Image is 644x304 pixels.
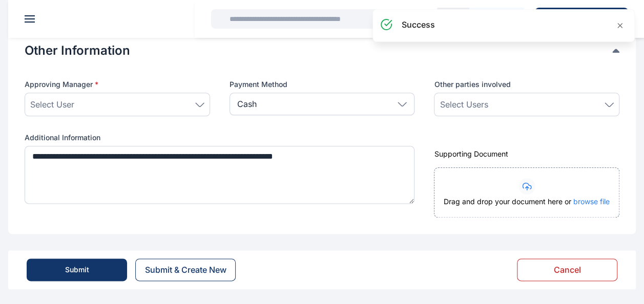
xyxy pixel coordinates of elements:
button: Cancel [517,258,617,281]
span: Select User [30,98,74,111]
div: Other Information [25,42,619,59]
label: Additional Information [25,133,414,143]
button: Other Information [25,42,612,59]
span: Other parties involved [434,79,510,90]
div: Drag and drop your document here or [434,197,619,217]
button: Submit & Create New [135,258,236,281]
span: browse file [573,197,610,206]
p: Cash [237,98,257,110]
h3: success [402,18,435,31]
span: Select Users [440,98,488,111]
div: Supporting Document [434,149,619,159]
span: Approving Manager [25,79,98,90]
div: Submit [65,265,89,275]
label: Payment Method [230,79,415,90]
button: Submit [27,258,127,281]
